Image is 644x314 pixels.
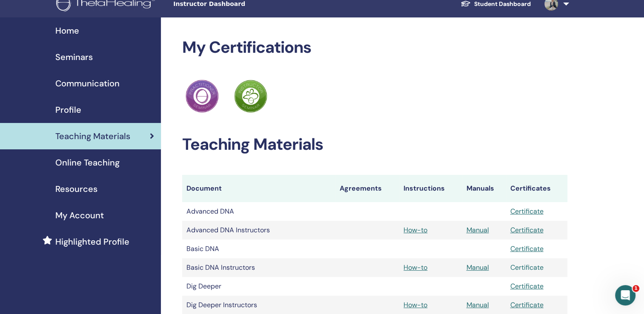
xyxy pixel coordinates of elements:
span: My Account [55,209,104,222]
td: Advanced DNA Instructors [182,221,335,240]
img: Practitioner [186,80,219,113]
span: 1 [633,285,639,292]
a: How-to [404,226,427,234]
a: Manual [466,300,489,309]
th: Document [182,175,335,202]
td: Dig Deeper [182,277,335,296]
td: Basic DNA [182,240,335,258]
a: How-to [404,300,427,309]
span: Online Teaching [55,156,120,169]
span: Seminars [55,51,93,63]
span: Profile [55,103,81,116]
a: Certificate [510,263,544,272]
img: Practitioner [234,80,267,113]
span: Home [55,24,79,37]
td: Advanced DNA [182,202,335,221]
a: Manual [466,226,489,234]
a: Certificate [510,282,544,291]
th: Manuals [462,175,506,202]
h2: Teaching Materials [182,135,567,154]
span: Resources [55,183,97,195]
h2: My Certifications [182,38,567,57]
a: How-to [404,263,427,272]
th: Agreements [335,175,399,202]
a: Certificate [510,300,544,309]
a: Certificate [510,207,544,216]
span: Teaching Materials [55,130,130,143]
span: Highlighted Profile [55,235,129,248]
td: Basic DNA Instructors [182,258,335,277]
a: Certificate [510,244,544,253]
iframe: Intercom live chat [615,285,635,305]
span: Communication [55,77,120,90]
th: Certificates [506,175,567,202]
a: Certificate [510,226,544,234]
th: Instructions [399,175,462,202]
a: Manual [466,263,489,272]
